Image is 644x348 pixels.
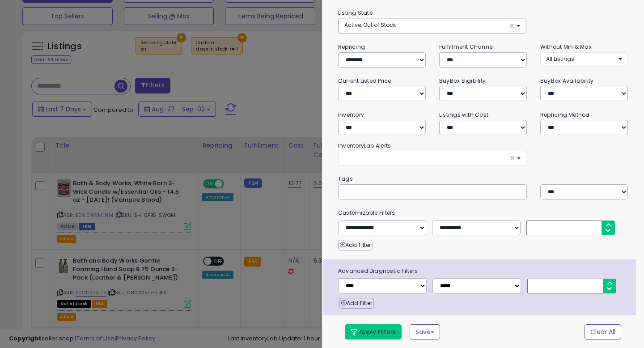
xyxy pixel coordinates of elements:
[331,266,636,276] span: Advanced Diagnostic Filters
[540,43,592,51] small: Without Min & Max
[338,43,365,51] small: Repricing
[339,18,526,33] button: Active, Out of Stock ×
[338,9,373,17] small: Listing State
[540,77,593,85] small: BuyBox Availability
[439,111,488,119] small: Listings with Cost
[540,52,628,65] button: All Listings
[331,208,635,218] small: Customizable Filters
[509,21,515,30] span: ×
[338,142,391,149] small: InventoryLab Alerts
[338,111,364,119] small: Inventory
[338,77,391,85] small: Current Listed Price
[338,151,526,166] button: ×
[439,43,494,51] small: Fulfillment Channel
[344,21,396,29] span: Active, Out of Stock
[585,324,621,340] button: Clear All
[410,324,440,340] button: Save
[338,240,373,250] button: Add Filter
[345,324,402,340] button: Apply Filters
[540,111,590,119] small: Repricing Method
[509,153,515,163] span: ×
[331,174,635,184] small: Tags
[439,77,486,85] small: BuyBox Eligibility
[339,298,374,309] button: Add Filter
[546,55,574,63] span: All Listings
